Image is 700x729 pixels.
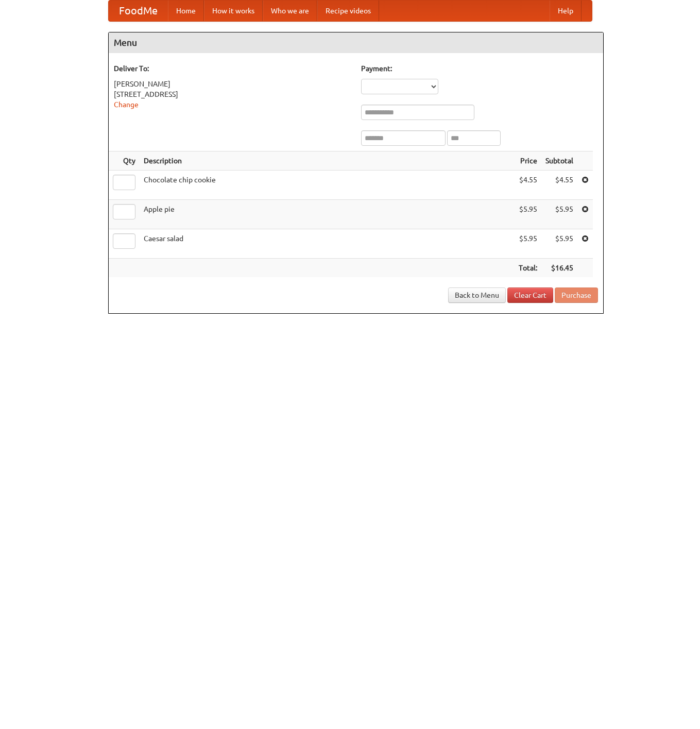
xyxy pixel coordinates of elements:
[140,229,515,259] td: Caesar salad
[109,32,603,53] h4: Menu
[515,200,541,229] td: $5.95
[114,63,351,74] h5: Deliver To:
[541,151,577,171] th: Subtotal
[114,100,139,109] a: Change
[140,151,515,171] th: Description
[361,63,598,74] h5: Payment:
[541,229,577,259] td: $5.95
[515,259,541,278] th: Total:
[168,1,204,21] a: Home
[541,259,577,278] th: $16.45
[448,287,506,303] a: Back to Menu
[317,1,379,21] a: Recipe videos
[515,171,541,200] td: $4.55
[204,1,263,21] a: How it works
[507,287,553,303] a: Clear Cart
[140,200,515,229] td: Apple pie
[515,151,541,171] th: Price
[114,89,351,99] div: [STREET_ADDRESS]
[109,151,140,171] th: Qty
[140,171,515,200] td: Chocolate chip cookie
[541,171,577,200] td: $4.55
[541,200,577,229] td: $5.95
[114,79,351,89] div: [PERSON_NAME]
[555,287,598,303] button: Purchase
[263,1,317,21] a: Who we are
[515,229,541,259] td: $5.95
[109,1,168,21] a: FoodMe
[550,1,582,21] a: Help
